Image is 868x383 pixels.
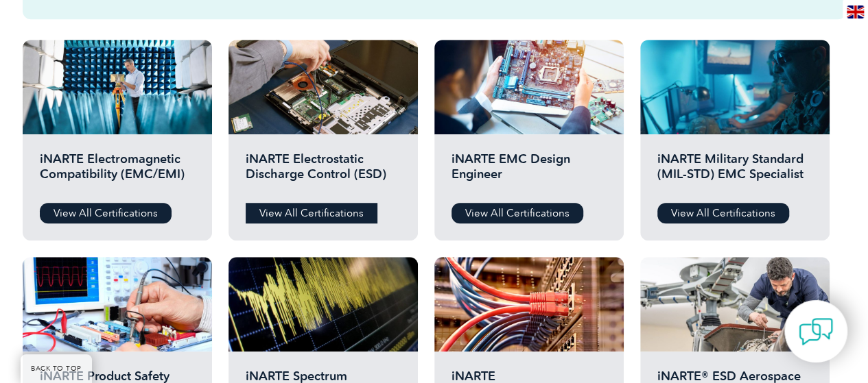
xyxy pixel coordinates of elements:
a: View All Certifications [246,203,377,223]
a: BACK TO TOP [21,354,92,383]
h2: iNARTE Military Standard (MIL-STD) EMC Specialist [657,151,812,193]
a: View All Certifications [657,203,789,223]
img: en [847,5,864,18]
h2: iNARTE EMC Design Engineer [451,151,607,193]
a: View All Certifications [40,203,172,223]
h2: iNARTE Electromagnetic Compatibility (EMC/EMI) [40,151,195,193]
img: contact-chat.png [799,314,833,349]
h2: iNARTE Electrostatic Discharge Control (ESD) [246,151,401,193]
a: View All Certifications [451,203,583,223]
